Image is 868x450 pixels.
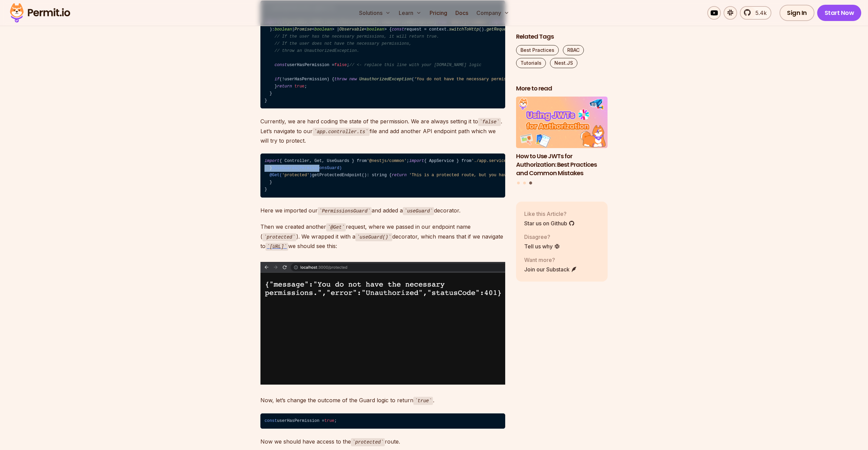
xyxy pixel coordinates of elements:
span: switchToHttp [449,27,479,32]
code: [URL] [265,243,288,251]
p: Currently, we are hard coding the state of the permission. We are always setting it to . Let’s na... [260,117,505,145]
span: Promise [294,27,312,32]
p: Now we should have access to the route. [260,437,505,447]
a: Sign In [780,5,814,21]
span: Observable [339,27,364,32]
img: Permit logo [7,1,73,24]
span: new [349,77,357,82]
code: app.controller.ts [313,128,370,136]
a: Tutorials [516,58,546,68]
span: // If the user does not have the necessary permissions, [275,41,412,46]
code: { Controller, Get, UseGuards } from ; { AppService } from ; { PermissionsGuard } from ; export { ... [260,154,505,198]
span: './app.service' [471,159,509,163]
span: @UseGuards(PermissionsGuard) [272,166,342,170]
span: '@nestjs/common' [367,159,407,163]
h2: More to read [516,84,608,93]
span: 'You do not have the necessary permissions.' [414,77,524,82]
span: false [334,63,347,67]
code: PermissionsGuard [318,207,372,215]
a: RBAC [563,45,584,55]
span: import [264,159,279,163]
a: 5.4k [740,6,771,20]
span: UnauthorizedException [359,77,412,82]
code: protected [262,233,296,241]
span: true [324,418,334,423]
a: Start Now [817,5,862,21]
span: 'protected' [282,173,310,178]
h3: How to Use JWTs for Authorization: Best Practices and Common Mistakes [516,152,608,177]
a: How to Use JWTs for Authorization: Best Practices and Common MistakesHow to Use JWTs for Authoriz... [516,97,608,178]
a: Nest.JS [550,58,577,68]
a: Docs [453,6,471,20]
code: useGuard() [355,233,392,241]
span: // If the user has the necessary permissions, it will return true. [275,34,439,39]
code: true [413,397,433,405]
button: Go to slide 2 [523,182,526,184]
span: boolean [367,27,384,32]
p: Want more? [524,256,577,264]
p: Here we imported our and added a decorator. [260,206,505,216]
span: const [392,27,404,32]
span: const [264,418,277,423]
code: { , , , } ; { } ; () { ( : , ): | < > | < > { request = context. (). (); userHasPermission = ; (!... [260,1,505,109]
span: boolean [275,27,292,32]
p: Then we created another request, where we passed in our endpoint name ( ). We wrapped it with a d... [260,222,505,251]
span: boolean [314,27,332,32]
span: // throw an UnauthorizedException. [275,48,359,53]
span: @Get( ) [270,173,312,178]
img: How to Use JWTs for Authorization: Best Practices and Common Mistakes [516,97,608,148]
span: import [409,159,424,163]
li: 3 of 3 [516,97,608,178]
span: true [294,84,304,89]
h2: Related Tags [516,33,608,41]
p: Disagree? [524,233,560,241]
a: Star us on Github [524,219,575,227]
p: Now, let’s change the outcome of the Guard logic to return . [260,395,505,405]
p: Like this Article? [524,210,575,218]
span: if [275,77,280,82]
span: throw [334,77,347,82]
span: // <- replace this line with your [DOMAIN_NAME] logic [349,63,481,67]
a: Join our Substack [524,265,577,273]
span: getRequest [487,27,512,32]
a: [URL] [265,243,288,249]
span: const [275,63,287,67]
a: Pricing [427,6,450,20]
a: Best Practices [516,45,559,55]
div: Posts [516,97,608,186]
code: useGuard [403,207,434,215]
code: false [478,118,501,126]
a: Tell us why [524,242,560,250]
button: Learn [396,6,424,20]
span: 5.4k [751,9,767,17]
button: Go to slide 3 [529,182,532,185]
span: 'This is a protected route, but you have access.' [409,173,531,178]
code: protected [351,438,385,446]
span: return [277,84,292,89]
button: Solutions [356,6,393,20]
code: userHasPermission = ; [260,413,505,429]
button: Go to slide 1 [517,182,520,184]
code: @Get [326,223,346,231]
img: nest-3.png [260,262,505,385]
button: Company [474,6,512,20]
span: return [392,173,407,178]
